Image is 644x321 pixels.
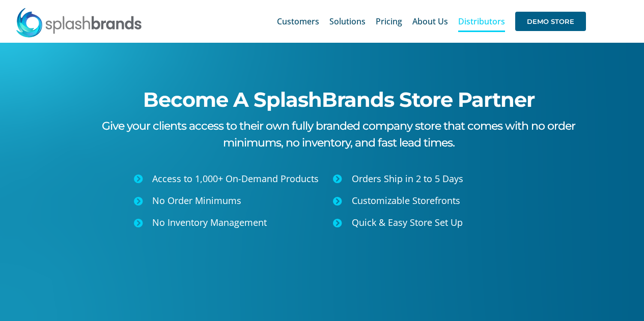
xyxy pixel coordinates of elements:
span: Customers [277,17,319,25]
span: About Us [412,17,448,25]
span: Customizable Storefronts [352,194,460,207]
a: Pricing [376,5,402,38]
span: Orders Ship in 2 to 5 Days [352,172,463,185]
a: Customers [277,5,319,38]
span: Solutions [329,17,366,25]
span: No Inventory Management [152,216,267,228]
span: Distributors [458,17,505,25]
img: SplashBrands.com Logo [15,7,143,38]
span: Give your clients access to their own fully branded company store that comes with no order minimu... [102,119,575,150]
span: Pricing [376,17,402,25]
span: Quick & Easy Store Set Up [352,216,463,228]
span: DEMO STORE [515,12,586,31]
a: DEMO STORE [515,5,586,38]
a: Distributors [458,5,505,38]
nav: Main Menu [277,5,586,38]
span: No Order Minimums [152,194,241,207]
span: Become A SplashBrands Store Partner [143,87,535,112]
span: Access to 1,000+ On-Demand Products [152,172,319,185]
